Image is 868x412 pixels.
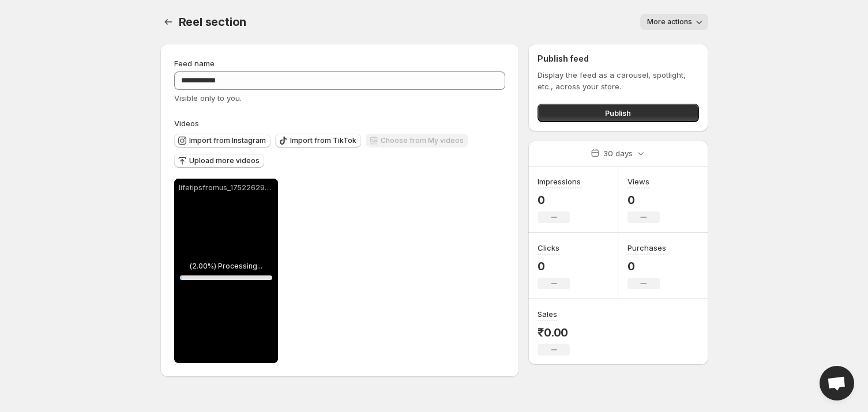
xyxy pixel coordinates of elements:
[627,193,660,207] p: 0
[174,59,215,68] span: Feed name
[627,242,666,254] h3: Purchases
[174,119,199,128] span: Videos
[538,326,570,339] p: ₹0.00
[538,259,570,273] p: 0
[603,148,633,159] p: 30 days
[627,176,649,187] h3: Views
[538,308,557,320] h3: Sales
[538,69,698,92] p: Display the feed as a carousel, spotlight, etc., across your store.
[179,15,247,29] span: Reel section
[160,14,176,30] button: Settings
[275,134,361,148] button: Import from TikTok
[538,176,581,187] h3: Impressions
[174,93,242,103] span: Visible only to you.
[189,136,266,145] span: Import from Instagram
[538,104,698,122] button: Publish
[820,366,854,400] div: Open chat
[640,14,708,30] button: More actions
[174,134,270,148] button: Import from Instagram
[290,136,356,145] span: Import from TikTok
[174,154,264,168] button: Upload more videos
[538,242,559,254] h3: Clicks
[189,156,260,165] span: Upload more videos
[605,107,631,119] span: Publish
[174,179,278,363] div: lifetipsfromus_1752262995_3674567818960519842_49488950803(2.00%) Processing...2%
[179,183,273,192] p: lifetipsfromus_1752262995_3674567818960519842_49488950803
[538,53,698,65] h2: Publish feed
[647,17,692,27] span: More actions
[627,259,666,273] p: 0
[538,193,581,207] p: 0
